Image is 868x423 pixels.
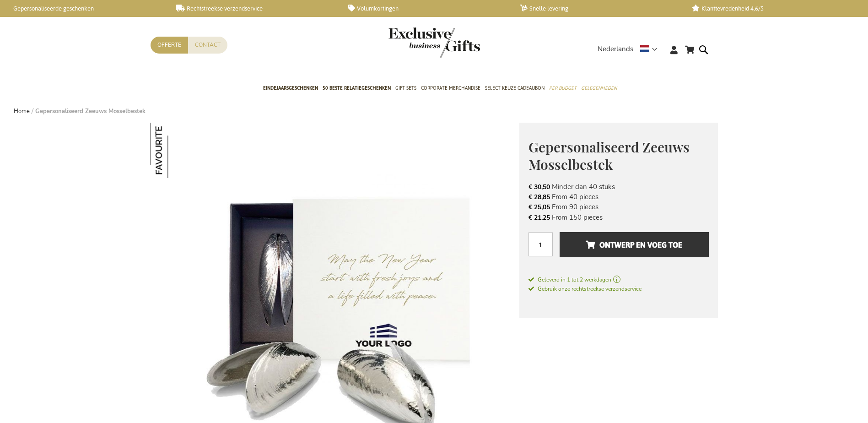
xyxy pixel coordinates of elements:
a: Geleverd in 1 tot 2 werkdagen [528,276,709,284]
a: store logo [388,27,434,58]
span: € 30,50 [528,183,550,191]
span: Eindejaarsgeschenken [263,83,318,93]
a: Snelle levering [520,5,677,12]
a: Rechtstreekse verzendservice [176,5,333,12]
span: Nederlands [598,44,633,54]
span: Per Budget [549,83,577,93]
button: Ontwerp en voeg toe [560,232,708,257]
a: Volumkortingen [348,5,505,12]
img: Gepersonaliseerd Zeeuws Mosselbestek [151,123,206,178]
a: Gepersonaliseerde geschenken [5,5,162,12]
span: Gepersonaliseerd Zeeuws Mosselbestek [528,138,690,174]
a: Contact [188,37,227,54]
img: Exclusive Business gifts logo [388,27,480,58]
span: € 21,25 [528,213,550,222]
span: Gelegenheden [581,83,617,93]
span: Gebruik onze rechtstreekse verzendservice [528,285,642,293]
a: Gebruik onze rechtstreekse verzendservice [528,284,642,293]
span: 50 beste relatiegeschenken [323,83,391,93]
span: € 25,05 [528,203,550,211]
span: Select Keuze Cadeaubon [485,83,545,93]
span: Gift Sets [395,83,416,93]
span: Corporate Merchandise [421,83,480,93]
div: Nederlands [598,44,663,54]
li: From 90 pieces [528,202,709,212]
a: Offerte [151,37,188,54]
a: Home [14,107,30,115]
strong: Gepersonaliseerd Zeeuws Mosselbestek [35,107,146,115]
a: Klanttevredenheid 4,6/5 [692,5,849,12]
li: From 40 pieces [528,192,709,202]
li: Minder dan 40 stuks [528,182,709,192]
li: From 150 pieces [528,212,709,222]
span: Ontwerp en voeg toe [586,238,682,252]
span: € 28,85 [528,193,550,201]
input: Aantal [528,232,553,256]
